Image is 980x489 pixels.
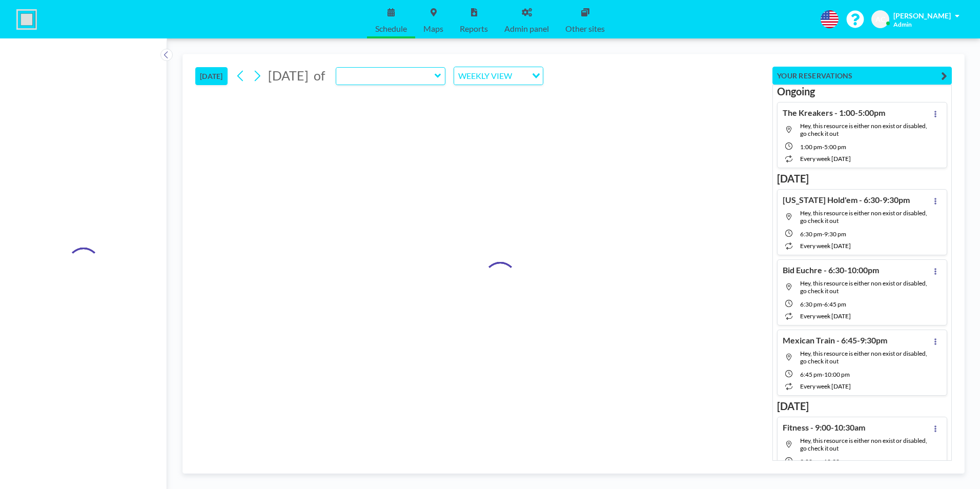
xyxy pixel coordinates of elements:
h3: [DATE] [777,400,947,413]
span: of [314,68,325,84]
button: YOUR RESERVATIONS [772,67,952,85]
span: - [822,300,824,308]
span: - [822,143,824,151]
span: 1:00 PM [800,143,822,151]
span: [PERSON_NAME] [893,11,951,20]
span: Hey, this resource is either non exist or disabled, go check it out [800,209,927,225]
span: Hey, this resource is either non exist or disabled, go check it out [800,437,927,452]
span: 9:30 PM [824,230,846,238]
span: 6:45 PM [824,300,846,308]
span: 5:00 PM [824,143,846,151]
span: Admin panel [504,25,549,33]
span: 10:30 AM [824,458,849,465]
span: WEEKLY VIEW [456,69,514,83]
span: - [822,371,824,378]
h4: Bid Euchre - 6:30-10:00pm [783,265,879,275]
span: 6:30 PM [800,300,822,308]
button: [DATE] [195,67,228,85]
img: organization-logo [16,9,37,30]
span: Other sites [565,25,605,33]
span: Hey, this resource is either non exist or disabled, go check it out [800,350,927,365]
input: Search for option [515,69,526,83]
span: every week [DATE] [800,242,851,250]
span: Admin [893,21,912,28]
span: - [822,230,824,238]
span: 10:00 PM [824,371,850,378]
h4: Mexican Train - 6:45-9:30pm [783,335,887,345]
div: Search for option [454,67,543,85]
span: 6:45 PM [800,371,822,378]
span: Schedule [375,25,407,33]
span: every week [DATE] [800,382,851,390]
h4: Fitness - 9:00-10:30am [783,422,865,433]
h3: [DATE] [777,172,947,185]
span: Hey, this resource is either non exist or disabled, go check it out [800,279,927,295]
h4: [US_STATE] Hold'em - 6:30-9:30pm [783,195,910,205]
span: 9:00 AM [800,458,822,465]
h3: Ongoing [777,85,947,98]
h4: The Kreakers - 1:00-5:00pm [783,108,885,118]
span: Hey, this resource is either non exist or disabled, go check it out [800,122,927,137]
span: AC [875,15,885,24]
span: Reports [460,25,488,33]
span: [DATE] [268,68,309,83]
span: every week [DATE] [800,312,851,320]
span: 6:30 PM [800,230,822,238]
span: Maps [423,25,443,33]
span: every week [DATE] [800,155,851,162]
span: - [822,458,824,465]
